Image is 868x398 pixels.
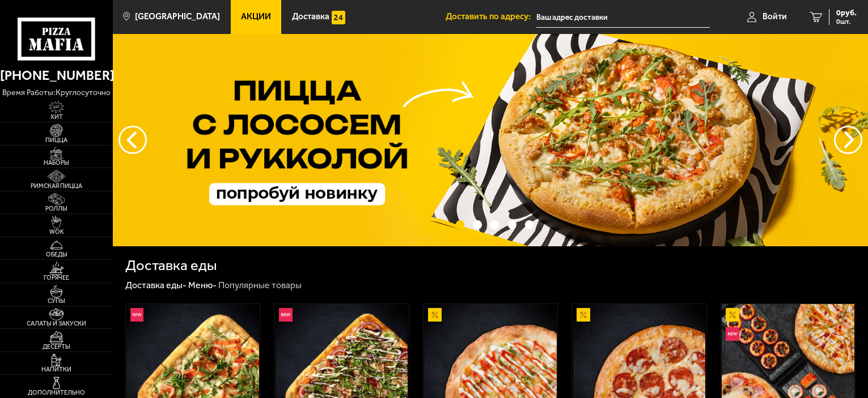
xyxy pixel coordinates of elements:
a: Меню- [188,280,217,290]
button: следующий [118,126,147,154]
img: Новинка [130,308,144,322]
span: Акции [241,12,271,21]
span: [GEOGRAPHIC_DATA] [135,12,220,21]
img: Акционный [726,308,739,322]
img: 15daf4d41897b9f0e9f617042186c801.svg [332,11,345,24]
img: Новинка [279,308,293,322]
h1: Доставка еды [125,258,217,273]
button: точки переключения [456,220,464,229]
span: Войти [763,12,787,21]
a: Доставка еды- [125,280,187,290]
button: точки переключения [473,220,481,229]
input: Ваш адрес доставки [536,7,710,28]
span: 0 руб. [836,9,857,17]
button: точки переключения [525,220,533,229]
img: Акционный [428,308,442,322]
img: Новинка [726,327,739,341]
img: Акционный [577,308,590,322]
span: Доставка [292,12,329,21]
button: предыдущий [834,126,862,154]
button: точки переключения [508,220,516,229]
button: точки переключения [490,220,499,229]
div: Популярные товары [218,280,302,292]
span: 0 шт. [836,18,857,25]
span: Доставить по адресу: [446,12,536,21]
